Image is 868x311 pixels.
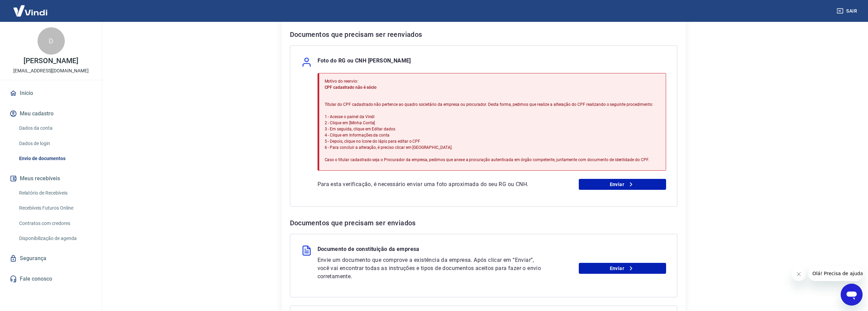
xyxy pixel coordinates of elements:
h6: Documentos que precisam ser enviados [290,217,677,228]
iframe: Fechar mensagem [792,267,806,281]
a: Segurança [8,251,94,266]
p: Documento de constituição da empresa [318,245,420,256]
a: Disponibilização de agenda [16,231,94,245]
iframe: Botão para abrir a janela de mensagens [841,284,863,306]
iframe: Mensagem da empresa [808,266,863,281]
div: D [38,27,65,55]
img: file.3f2e98d22047474d3a157069828955b5.svg [301,245,312,256]
button: Meus recebíveis [8,171,94,186]
a: Envio de documentos [16,152,94,166]
span: CPF cadastrado não é sócio [325,85,377,90]
h6: Documentos que precisam ser reenviados [290,29,677,40]
span: Olá! Precisa de ajuda? [4,5,57,10]
p: Envie um documento que comprove a existência da empresa. Após clicar em “Enviar”, você vai encont... [318,256,544,281]
a: Dados da conta [16,121,94,135]
a: Enviar [579,179,666,190]
p: Para esta verificação, é necessário enviar uma foto aproximada do seu RG ou CNH. [318,180,544,188]
p: Titular do CPF cadastrado não pertence ao quadro societário da empresa ou procurador. Desta forma... [325,101,653,163]
button: Meu cadastro [8,106,94,121]
a: Relatório de Recebíveis [16,186,94,200]
a: Fale conosco [8,271,94,286]
img: Vindi [8,0,53,21]
img: user.af206f65c40a7206969b71a29f56cfb7.svg [301,57,312,68]
p: Foto do RG ou CNH [PERSON_NAME] [318,57,411,68]
p: [PERSON_NAME] [24,57,78,65]
p: Motivo do reenvio: [325,78,653,84]
button: Sair [835,5,860,17]
a: Início [8,86,94,101]
p: [EMAIL_ADDRESS][DOMAIN_NAME] [13,67,89,74]
a: Dados de login [16,137,94,151]
a: Contratos com credores [16,216,94,230]
a: Enviar [579,263,666,274]
a: Recebíveis Futuros Online [16,201,94,215]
